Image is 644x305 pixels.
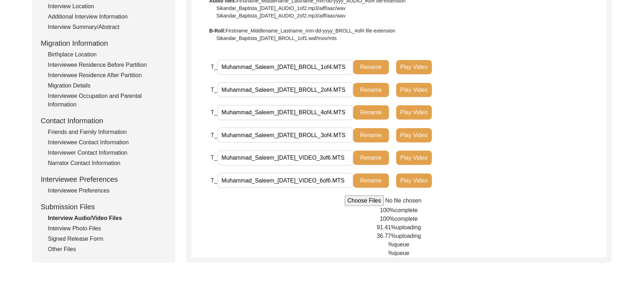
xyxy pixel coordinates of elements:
[393,241,409,247] span: queue
[48,92,167,109] div: Interviewee Occupation and Parental Information
[353,151,389,165] button: Rename
[211,109,217,115] span: T_
[211,132,217,138] span: T_
[48,186,167,195] div: Interviewee Preferences
[396,174,432,188] button: Play Video
[48,50,167,59] div: Birthplace Location
[41,115,167,126] div: Contact Information
[48,2,167,11] div: Interview Location
[396,60,432,74] button: Play Video
[396,128,432,142] button: Play Video
[48,149,167,157] div: Interviewer Contact Information
[48,128,167,136] div: Friends and Family Information
[48,214,167,222] div: Interview Audio/Video Files
[377,233,396,239] span: 36.77%
[48,235,167,243] div: Signed Release Form
[211,87,217,93] span: T_
[48,224,167,233] div: Interview Photo Files
[211,64,217,70] span: T_
[396,105,432,120] button: Play Video
[211,177,217,184] span: T_
[396,151,432,165] button: Play Video
[396,83,432,97] button: Play Video
[395,207,418,213] span: complete
[41,38,167,49] div: Migration Information
[353,105,389,120] button: Rename
[393,250,409,256] span: queue
[396,224,421,230] span: uploading
[353,174,389,188] button: Rename
[211,155,217,161] span: T_
[209,28,226,34] b: B-Roll:
[48,159,167,167] div: Narrator Contact Information
[48,138,167,147] div: Interviewee Contact Information
[380,207,395,213] span: 100%
[48,71,167,80] div: Interviewee Residence After Partition
[48,23,167,31] div: Interview Summary/Abstract
[48,81,167,90] div: Migration Details
[395,216,418,222] span: complete
[48,12,167,21] div: Additional Interview Information
[48,245,167,254] div: Other Files
[353,60,389,74] button: Rename
[353,83,389,97] button: Rename
[396,233,421,239] span: uploading
[41,201,167,212] div: Submission Files
[48,61,167,69] div: Interviewee Residence Before Partition
[388,241,393,247] span: %
[377,224,396,230] span: 91.41%
[380,216,395,222] span: 100%
[41,174,167,185] div: Interviewee Preferences
[388,250,393,256] span: %
[353,128,389,142] button: Rename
